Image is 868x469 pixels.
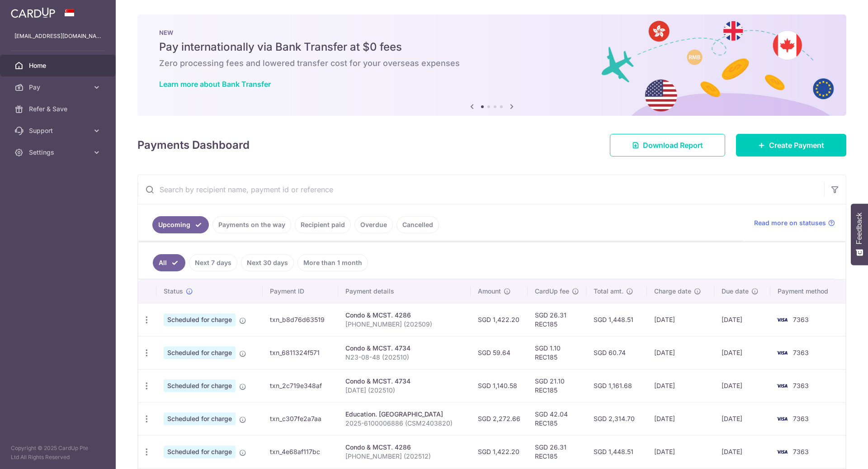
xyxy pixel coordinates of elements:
[528,369,586,402] td: SGD 21.10 REC185
[773,347,791,358] img: Bank Card
[152,216,209,233] a: Upcoming
[345,320,464,329] p: [PHONE_NUMBER] (202509)
[345,311,464,320] div: Condo & MCST. 4286
[586,435,647,468] td: SGD 1,448.51
[773,413,791,424] img: Bank Card
[164,346,236,359] span: Scheduled for charge
[714,402,770,435] td: [DATE]
[478,287,501,296] span: Amount
[345,386,464,395] p: [DATE] (202510)
[793,448,809,455] span: 7363
[769,140,824,151] span: Create Payment
[528,303,586,336] td: SGD 26.31 REC185
[137,137,250,153] h4: Payments Dashboard
[164,313,236,326] span: Scheduled for charge
[647,435,714,468] td: [DATE]
[471,336,528,369] td: SGD 59.64
[338,280,471,303] th: Payment details
[793,382,809,389] span: 7363
[471,402,528,435] td: SGD 2,272.66
[793,349,809,356] span: 7363
[138,175,824,204] input: Search by recipient name, payment id or reference
[610,134,725,156] a: Download Report
[528,402,586,435] td: SGD 42.04 REC185
[189,254,237,271] a: Next 7 days
[345,452,464,461] p: [PHONE_NUMBER] (202512)
[770,280,845,303] th: Payment method
[471,303,528,336] td: SGD 1,422.20
[159,58,825,69] h6: Zero processing fees and lowered transfer cost for your overseas expenses
[159,29,825,36] p: NEW
[212,216,291,233] a: Payments on the way
[153,254,185,271] a: All
[164,287,183,296] span: Status
[586,336,647,369] td: SGD 60.74
[647,303,714,336] td: [DATE]
[643,140,703,151] span: Download Report
[471,369,528,402] td: SGD 1,140.58
[345,410,464,419] div: Education. [GEOGRAPHIC_DATA]
[14,32,101,41] p: [EMAIL_ADDRESS][DOMAIN_NAME]
[793,415,809,422] span: 7363
[471,435,528,468] td: SGD 1,422.20
[586,303,647,336] td: SGD 1,448.51
[594,287,623,296] span: Total amt.
[793,316,809,323] span: 7363
[164,412,236,425] span: Scheduled for charge
[586,369,647,402] td: SGD 1,161.68
[164,379,236,392] span: Scheduled for charge
[528,435,586,468] td: SGD 26.31 REC185
[754,218,835,227] a: Read more on statuses
[736,134,846,156] a: Create Payment
[263,435,338,468] td: txn_4e68af117bc
[263,280,338,303] th: Payment ID
[29,104,89,114] span: Refer & Save
[855,213,863,244] span: Feedback
[754,218,826,227] span: Read more on statuses
[263,369,338,402] td: txn_2c719e348af
[654,287,691,296] span: Charge date
[345,353,464,362] p: N23-08-48 (202510)
[159,80,271,89] a: Learn more about Bank Transfer
[714,303,770,336] td: [DATE]
[164,445,236,458] span: Scheduled for charge
[535,287,569,296] span: CardUp fee
[263,336,338,369] td: txn_6811324f571
[29,83,89,92] span: Pay
[773,446,791,457] img: Bank Card
[647,336,714,369] td: [DATE]
[345,377,464,386] div: Condo & MCST. 4734
[714,435,770,468] td: [DATE]
[241,254,294,271] a: Next 30 days
[29,61,89,70] span: Home
[11,7,55,18] img: CardUp
[345,419,464,428] p: 2025-6100006886 (CSM2403820)
[345,344,464,353] div: Condo & MCST. 4734
[29,126,89,135] span: Support
[528,336,586,369] td: SGD 1.10 REC185
[851,204,868,265] button: Feedback - Show survey
[773,380,791,391] img: Bank Card
[586,402,647,435] td: SGD 2,314.70
[137,14,846,116] img: Bank transfer banner
[647,369,714,402] td: [DATE]
[263,303,338,336] td: txn_b8d76d63519
[396,216,439,233] a: Cancelled
[722,287,749,296] span: Due date
[714,369,770,402] td: [DATE]
[714,336,770,369] td: [DATE]
[159,40,825,54] h5: Pay internationally via Bank Transfer at $0 fees
[354,216,393,233] a: Overdue
[345,443,464,452] div: Condo & MCST. 4286
[647,402,714,435] td: [DATE]
[297,254,368,271] a: More than 1 month
[263,402,338,435] td: txn_c307fe2a7aa
[773,314,791,325] img: Bank Card
[29,148,89,157] span: Settings
[295,216,351,233] a: Recipient paid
